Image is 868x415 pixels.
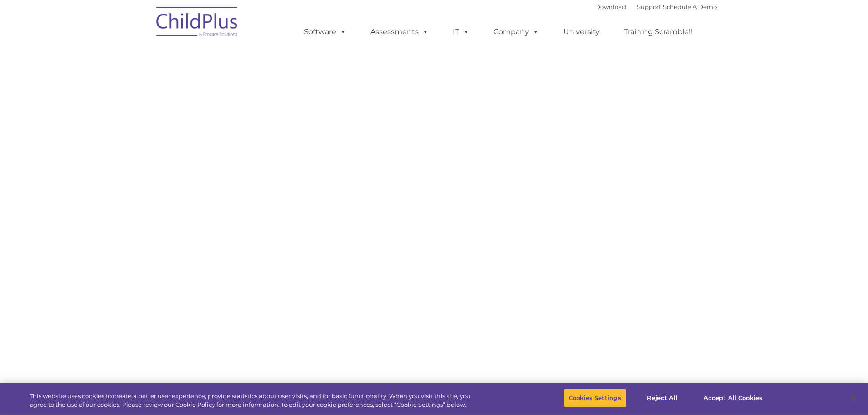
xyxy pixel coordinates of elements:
button: Close [843,388,863,408]
a: Support [637,3,661,10]
a: IT [444,23,478,41]
a: Training Scramble!! [615,23,702,41]
a: Company [484,23,548,41]
button: Reject All [634,389,691,408]
a: Download [595,3,626,10]
a: Assessments [361,23,438,41]
a: Software [295,23,355,41]
a: Schedule A Demo [663,3,717,10]
button: Accept All Cookies [699,389,767,408]
a: University [554,23,609,41]
button: Cookies Settings [564,389,626,408]
img: ChildPlus by Procare Solutions [152,0,243,46]
font: | [595,3,717,10]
